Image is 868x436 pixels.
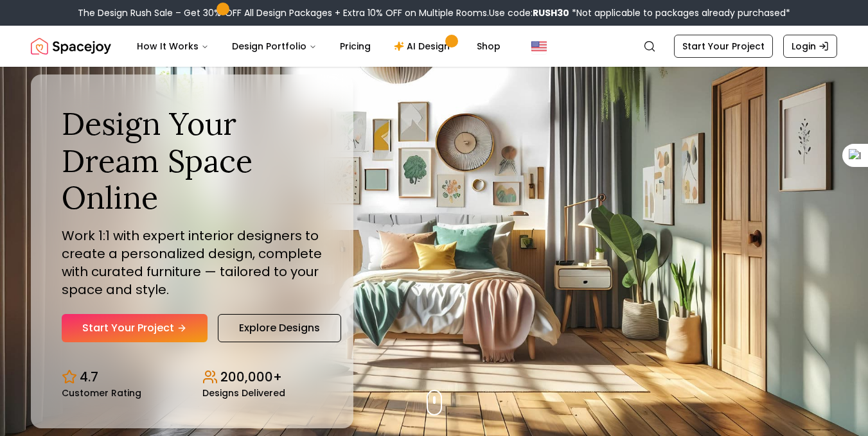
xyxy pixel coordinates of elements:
[31,33,111,59] a: Spacejoy
[78,6,790,19] div: The Design Rush Sale – Get 30% OFF All Design Packages + Extra 10% OFF on Multiple Rooms.
[531,39,547,54] img: United States
[220,368,282,386] p: 200,000+
[31,33,111,59] img: Spacejoy Logo
[127,33,511,59] nav: Main
[62,227,323,299] p: Work 1:1 with expert interior designers to create a personalized design, complete with curated fu...
[489,6,569,19] span: Use code:
[218,314,341,342] a: Explore Designs
[62,358,323,397] div: Design stats
[31,26,837,67] nav: Global
[533,6,569,19] b: RUSH30
[62,314,208,342] a: Start Your Project
[466,33,511,59] a: Shop
[384,33,464,59] a: AI Design
[674,35,773,58] a: Start Your Project
[202,388,285,397] small: Designs Delivered
[222,33,327,59] button: Design Portfolio
[62,388,141,397] small: Customer Rating
[62,105,323,216] h1: Design Your Dream Space Online
[127,33,219,59] button: How It Works
[569,6,790,19] span: *Not applicable to packages already purchased*
[330,33,381,59] a: Pricing
[80,368,98,386] p: 4.7
[783,35,837,58] a: Login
